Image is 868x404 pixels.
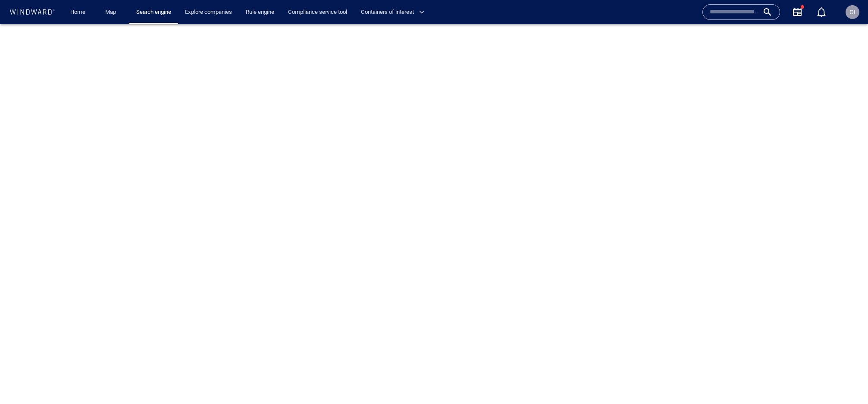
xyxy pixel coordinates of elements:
button: Home [64,5,91,20]
a: Home [67,5,89,20]
a: Compliance service tool [285,5,351,20]
span: OI [849,9,855,16]
button: OI [844,3,861,21]
a: Search engine [133,5,175,20]
div: Notification center [816,7,827,17]
a: Rule engine [242,5,278,20]
span: Containers of interest [361,7,424,17]
a: Explore companies [182,5,235,20]
button: Containers of interest [357,5,432,20]
a: Map [102,5,122,20]
button: Map [98,5,126,20]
